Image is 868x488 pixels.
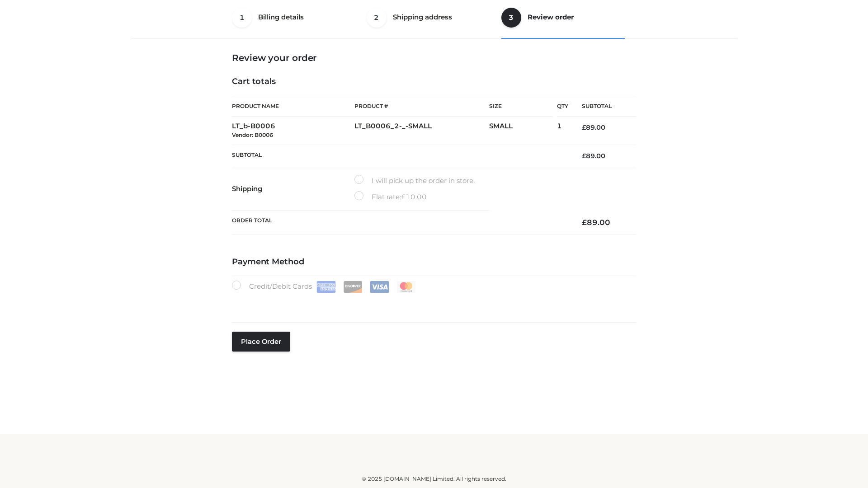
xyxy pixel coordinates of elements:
[396,281,416,293] img: Mastercard
[582,218,610,227] bdi: 89.00
[582,152,586,160] span: £
[232,145,568,167] th: Subtotal
[354,117,489,145] td: LT_B0006_2-_-SMALL
[232,332,290,352] button: Place order
[401,192,427,201] bdi: 10.00
[134,474,734,483] div: © 2025 [DOMAIN_NAME] Limited. All rights reserved.
[582,123,605,131] bdi: 89.00
[582,218,587,227] span: £
[557,117,568,145] td: 1
[232,281,417,293] label: Credit/Debit Cards
[354,96,489,117] th: Product #
[232,117,354,145] td: LT_b-B0006
[354,191,427,203] label: Flat rate:
[489,117,557,145] td: SMALL
[582,123,586,131] span: £
[354,175,475,187] label: I will pick up the order in store.
[489,96,552,117] th: Size
[232,167,354,211] th: Shipping
[401,192,406,201] span: £
[232,211,568,235] th: Order Total
[232,257,636,267] h4: Payment Method
[582,152,605,160] bdi: 89.00
[316,281,336,293] img: Amex
[370,281,389,293] img: Visa
[557,96,568,117] th: Qty
[568,96,636,117] th: Subtotal
[232,52,636,63] h3: Review your order
[343,281,363,293] img: Discover
[232,131,273,138] small: Vendor: B0006
[232,96,354,117] th: Product Name
[232,77,636,87] h4: Cart totals
[237,297,631,307] iframe: Secure card payment input frame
